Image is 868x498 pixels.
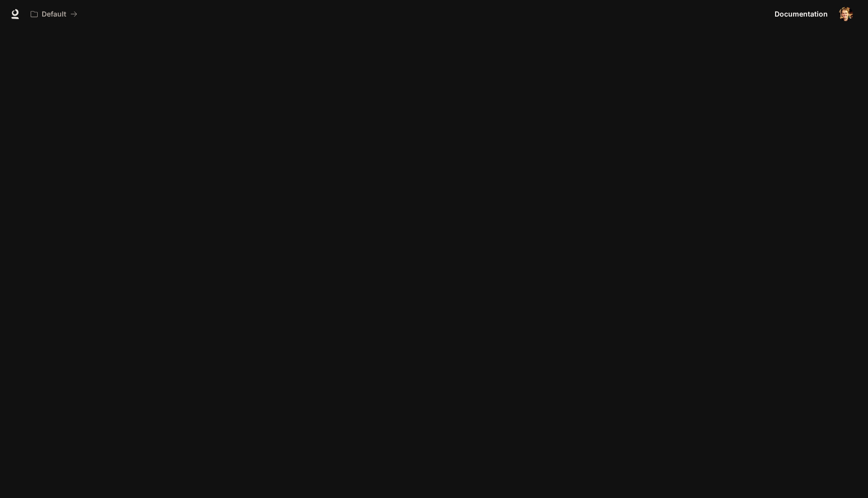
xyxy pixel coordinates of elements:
[836,4,856,24] button: User avatar
[771,4,832,24] a: Documentation
[775,8,828,21] span: Documentation
[839,7,853,21] img: User avatar
[42,10,66,19] p: Default
[26,4,82,24] button: All workspaces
